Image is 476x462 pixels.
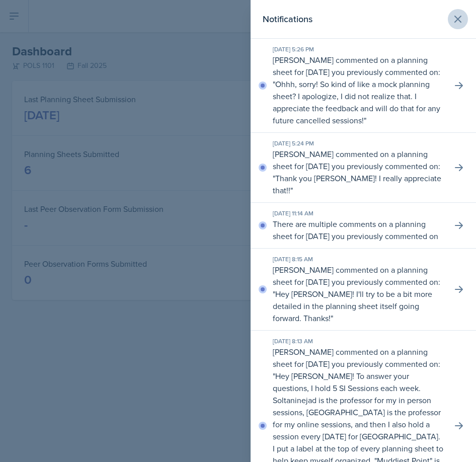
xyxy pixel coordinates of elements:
p: There are multiple comments on a planning sheet for [DATE] you previously commented on [273,218,444,242]
p: Thank you [PERSON_NAME]! I really appreciate that!! [273,173,441,196]
div: [DATE] 5:24 PM [273,139,444,148]
div: [DATE] 8:15 AM [273,255,444,264]
div: [DATE] 8:13 AM [273,337,444,346]
div: [DATE] 11:14 AM [273,209,444,218]
div: [DATE] 5:26 PM [273,45,444,54]
p: Ohhh, sorry! So kind of like a mock planning sheet? I apologize, I did not realize that. I apprec... [273,79,440,126]
p: Hey [PERSON_NAME]! I'll try to be a bit more detailed in the planning sheet itself going forward.... [273,288,432,324]
p: [PERSON_NAME] commented on a planning sheet for [DATE] you previously commented on: " " [273,148,444,196]
h2: Notifications [263,12,312,26]
p: [PERSON_NAME] commented on a planning sheet for [DATE] you previously commented on: " " [273,264,444,324]
p: [PERSON_NAME] commented on a planning sheet for [DATE] you previously commented on: " " [273,54,444,126]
